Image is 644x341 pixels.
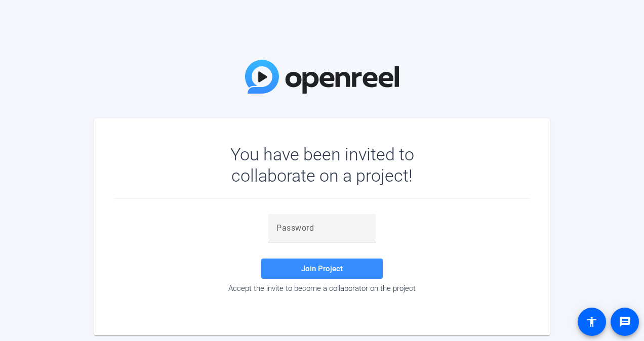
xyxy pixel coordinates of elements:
[245,60,399,94] img: OpenReel Logo
[276,222,368,234] input: Password
[114,284,530,293] div: Accept the invite to become a collaborator on the project
[261,259,383,279] button: Join Project
[586,316,598,328] mat-icon: accessibility
[301,264,343,273] span: Join Project
[619,316,631,328] mat-icon: message
[201,144,444,186] div: You have been invited to collaborate on a project!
